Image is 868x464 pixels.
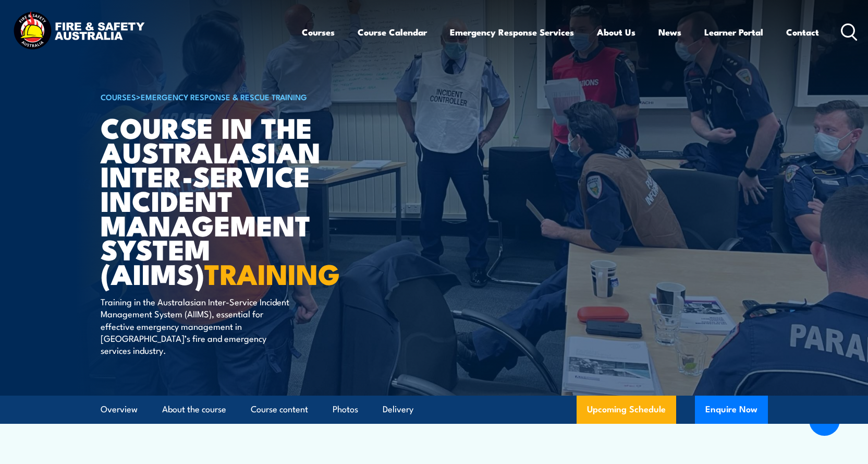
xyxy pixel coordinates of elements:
a: Learner Portal [704,18,763,46]
a: About the course [162,396,226,423]
p: Training in the Australasian Inter-Service Incident Management System (AIIMS), essential for effe... [101,295,291,356]
a: Courses [302,18,335,46]
a: News [658,18,681,46]
a: Course Calendar [358,18,427,46]
a: Overview [101,396,138,423]
a: Emergency Response Services [450,18,574,46]
a: About Us [597,18,635,46]
a: Delivery [383,396,413,423]
h6: > [101,90,358,103]
a: Course content [251,396,308,423]
a: Upcoming Schedule [577,396,676,424]
a: Emergency Response & Rescue Training [141,91,307,102]
a: COURSES [101,91,136,102]
strong: TRAINING [204,251,340,294]
a: Contact [786,18,819,46]
button: Enquire Now [695,396,768,424]
h1: Course in the Australasian Inter-service Incident Management System (AIIMS) [101,115,358,285]
a: Photos [333,396,358,423]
